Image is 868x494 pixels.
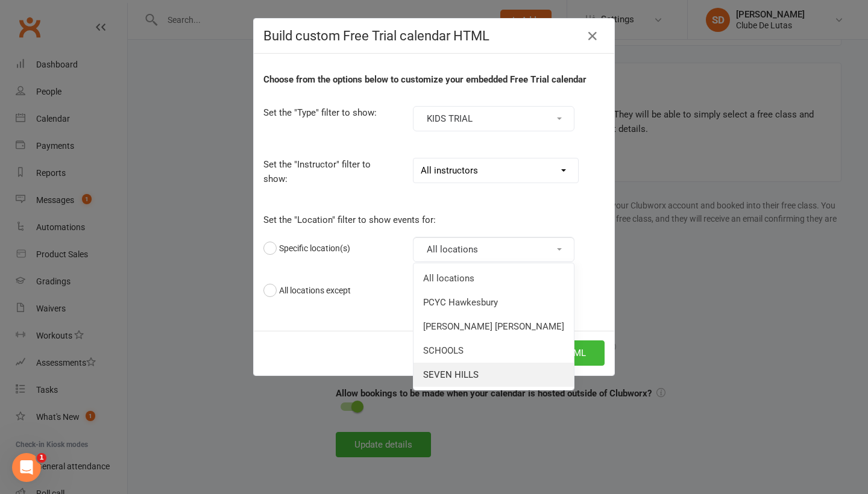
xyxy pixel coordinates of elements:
button: All locations except [263,279,351,302]
button: Specific location(s) [263,237,350,260]
a: PCYC Hawkesbury [414,290,574,314]
p: Set the "Location" filter to show events for: [263,213,605,227]
a: [PERSON_NAME] [PERSON_NAME] [414,314,574,339]
button: All locations [413,237,574,262]
a: Close [583,27,602,46]
span: 1 [37,453,46,463]
iframe: Intercom live chat [12,453,41,482]
a: SEVEN HILLS [414,363,574,387]
p: Choose from the options below to customize your embedded Free Trial calendar [263,72,605,87]
p: Set the "Type" filter to show: [263,105,395,120]
h4: Build custom Free Trial calendar HTML [263,28,605,43]
a: SCHOOLS [414,339,574,363]
button: KIDS TRIAL [413,106,574,131]
p: Set the "Instructor" filter to show: [263,157,395,186]
a: All locations [414,266,574,290]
